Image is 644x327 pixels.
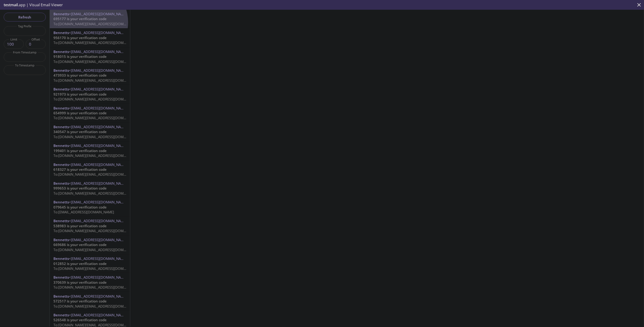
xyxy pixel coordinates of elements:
span: <[EMAIL_ADDRESS][DOMAIN_NAME]> [69,12,129,16]
span: testmail [4,2,18,7]
div: Bennetts<[EMAIL_ADDRESS][DOMAIN_NAME]>654999 is your verification codeTo:[DOMAIN_NAME][EMAIL_ADDR... [50,104,130,122]
div: Bennetts<[EMAIL_ADDRESS][DOMAIN_NAME]>473933 is your verification codeTo:[DOMAIN_NAME][EMAIL_ADDR... [50,66,130,85]
span: <[EMAIL_ADDRESS][DOMAIN_NAME]> [69,200,129,204]
span: Bennetts [53,237,69,242]
span: 695177 is your verification code [53,16,107,21]
span: Bennetts [53,181,69,186]
span: Bennetts [53,30,69,35]
span: To: [DOMAIN_NAME][EMAIL_ADDRESS][DOMAIN_NAME] [53,97,141,101]
span: Bennetts [53,218,69,223]
span: 654999 is your verification code [53,111,107,115]
span: Bennetts [53,49,69,54]
span: <[EMAIL_ADDRESS][DOMAIN_NAME]> [69,30,129,35]
span: Refresh [7,14,42,20]
span: Bennetts [53,125,69,129]
span: To: [DOMAIN_NAME][EMAIL_ADDRESS][DOMAIN_NAME] [53,22,141,26]
span: 473933 is your verification code [53,73,107,78]
div: Bennetts<[EMAIL_ADDRESS][DOMAIN_NAME]>340547 is your verification codeTo:[DOMAIN_NAME][EMAIL_ADDR... [50,123,130,141]
span: 370639 is your verification code [53,280,107,285]
span: To: [DOMAIN_NAME][EMAIL_ADDRESS][DOMAIN_NAME] [53,59,141,64]
div: Bennetts<[EMAIL_ADDRESS][DOMAIN_NAME]>956170 is your verification codeTo:[DOMAIN_NAME][EMAIL_ADDR... [50,28,130,47]
div: Bennetts<[EMAIL_ADDRESS][DOMAIN_NAME]>370639 is your verification codeTo:[DOMAIN_NAME][EMAIL_ADDR... [50,273,130,292]
span: To: [DOMAIN_NAME][EMAIL_ADDRESS][DOMAIN_NAME] [53,228,141,233]
span: 999653 is your verification code [53,186,107,190]
span: Bennetts [53,256,69,261]
span: <[EMAIL_ADDRESS][DOMAIN_NAME]> [69,68,129,73]
span: 618327 is your verification code [53,167,107,172]
span: 918015 is your verification code [53,54,107,59]
div: Bennetts<[EMAIL_ADDRESS][DOMAIN_NAME]>012852 is your verification codeTo:[DOMAIN_NAME][EMAIL_ADDR... [50,254,130,273]
span: To: [DOMAIN_NAME][EMAIL_ADDRESS][DOMAIN_NAME] [53,115,141,120]
span: <[EMAIL_ADDRESS][DOMAIN_NAME]> [69,313,129,317]
span: <[EMAIL_ADDRESS][DOMAIN_NAME]> [69,181,129,186]
span: Bennetts [53,162,69,167]
span: Bennetts [53,313,69,317]
span: To: [DOMAIN_NAME][EMAIL_ADDRESS][DOMAIN_NAME] [53,134,141,139]
span: Bennetts [53,275,69,280]
span: 199401 is your verification code [53,148,107,153]
span: 921973 is your verification code [53,92,107,97]
span: To: [DOMAIN_NAME][EMAIL_ADDRESS][DOMAIN_NAME] [53,172,141,177]
div: Bennetts<[EMAIL_ADDRESS][DOMAIN_NAME]>999653 is your verification codeTo:[DOMAIN_NAME][EMAIL_ADDR... [50,179,130,198]
span: To: [DOMAIN_NAME][EMAIL_ADDRESS][DOMAIN_NAME] [53,40,141,45]
span: To: [DOMAIN_NAME][EMAIL_ADDRESS][DOMAIN_NAME] [53,304,141,308]
span: Bennetts [53,106,69,110]
div: Bennetts<[EMAIL_ADDRESS][DOMAIN_NAME]>618327 is your verification codeTo:[DOMAIN_NAME][EMAIL_ADDR... [50,160,130,179]
div: Bennetts<[EMAIL_ADDRESS][DOMAIN_NAME]>199401 is your verification codeTo:[DOMAIN_NAME][EMAIL_ADDR... [50,141,130,160]
span: <[EMAIL_ADDRESS][DOMAIN_NAME]> [69,162,129,167]
span: To: [DOMAIN_NAME][EMAIL_ADDRESS][DOMAIN_NAME] [53,153,141,158]
div: Bennetts<[EMAIL_ADDRESS][DOMAIN_NAME]>079645 is your verification codeTo:[EMAIL_ADDRESS][DOMAIN_N... [50,198,130,216]
span: Bennetts [53,87,69,91]
span: To: [DOMAIN_NAME][EMAIL_ADDRESS][DOMAIN_NAME] [53,247,141,252]
span: <[EMAIL_ADDRESS][DOMAIN_NAME]> [69,106,129,110]
span: 669686 is your verification code [53,242,107,247]
span: <[EMAIL_ADDRESS][DOMAIN_NAME]> [69,125,129,129]
span: To: [DOMAIN_NAME][EMAIL_ADDRESS][DOMAIN_NAME] [53,191,141,196]
button: Refresh [4,13,46,22]
span: Bennetts [53,68,69,73]
span: <[EMAIL_ADDRESS][DOMAIN_NAME]> [69,237,129,242]
div: Bennetts<[EMAIL_ADDRESS][DOMAIN_NAME]>669686 is your verification codeTo:[DOMAIN_NAME][EMAIL_ADDR... [50,236,130,254]
div: Bennetts<[EMAIL_ADDRESS][DOMAIN_NAME]>572517 is your verification codeTo:[DOMAIN_NAME][EMAIL_ADDR... [50,292,130,311]
span: 956170 is your verification code [53,35,107,40]
span: 526548 is your verification code [53,318,107,322]
span: 340547 is your verification code [53,129,107,134]
span: To: [DOMAIN_NAME][EMAIL_ADDRESS][DOMAIN_NAME] [53,285,141,290]
div: Bennetts<[EMAIL_ADDRESS][DOMAIN_NAME]>695177 is your verification codeTo:[DOMAIN_NAME][EMAIL_ADDR... [50,10,130,28]
span: To: [DOMAIN_NAME][EMAIL_ADDRESS][DOMAIN_NAME] [53,78,141,83]
div: Bennetts<[EMAIL_ADDRESS][DOMAIN_NAME]>918015 is your verification codeTo:[DOMAIN_NAME][EMAIL_ADDR... [50,47,130,66]
div: Bennetts<[EMAIL_ADDRESS][DOMAIN_NAME]>538983 is your verification codeTo:[DOMAIN_NAME][EMAIL_ADDR... [50,217,130,235]
span: Bennetts [53,143,69,148]
span: Bennetts [53,294,69,299]
span: 538983 is your verification code [53,224,107,228]
span: Bennetts [53,12,69,16]
span: <[EMAIL_ADDRESS][DOMAIN_NAME]> [69,294,129,299]
span: <[EMAIL_ADDRESS][DOMAIN_NAME]> [69,49,129,54]
span: Bennetts [53,200,69,204]
span: <[EMAIL_ADDRESS][DOMAIN_NAME]> [69,143,129,148]
span: 012852 is your verification code [53,261,107,266]
span: <[EMAIL_ADDRESS][DOMAIN_NAME]> [69,87,129,91]
span: <[EMAIL_ADDRESS][DOMAIN_NAME]> [69,218,129,223]
span: To: [EMAIL_ADDRESS][DOMAIN_NAME] [53,210,114,214]
span: To: [DOMAIN_NAME][EMAIL_ADDRESS][DOMAIN_NAME] [53,266,141,271]
span: <[EMAIL_ADDRESS][DOMAIN_NAME]> [69,275,129,280]
span: 079645 is your verification code [53,205,107,209]
span: <[EMAIL_ADDRESS][DOMAIN_NAME]> [69,256,129,261]
span: 572517 is your verification code [53,299,107,303]
div: Bennetts<[EMAIL_ADDRESS][DOMAIN_NAME]>921973 is your verification codeTo:[DOMAIN_NAME][EMAIL_ADDR... [50,85,130,103]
